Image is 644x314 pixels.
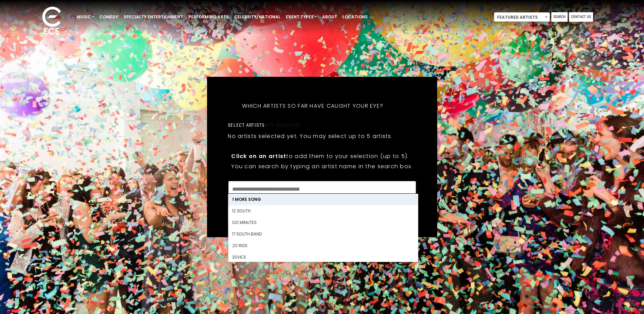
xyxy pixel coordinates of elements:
[228,194,418,205] li: 1 More Song
[228,122,299,128] label: Select artists
[35,5,69,38] img: ece_new_logo_whitev2-1.png
[97,11,121,23] a: Comedy
[494,12,550,22] span: Featured Artists
[186,11,232,23] a: Performing Arts
[264,122,300,128] span: (0/5 selected)
[232,11,283,23] a: Celebrity/National
[228,132,393,140] p: No artists selected yet. You may select up to 5 artists.
[228,205,418,217] li: 12 South
[232,185,411,191] textarea: Search
[319,11,340,23] a: About
[228,217,418,228] li: 120 Minutes
[228,228,418,240] li: 17 South Band
[231,162,412,171] p: You can search by typing an artist name in the search box.
[121,11,186,23] a: Specialty Entertainment
[231,152,286,160] strong: Click on an artist
[228,240,418,251] li: 20 Ride
[228,94,398,118] h5: Which artists so far have caught your eye?
[231,152,412,160] p: to add them to your selection (up to 5).
[228,251,418,263] li: 30Vice
[283,11,319,23] a: Event Types
[551,12,568,22] a: Search
[74,11,97,23] a: Music
[494,13,550,22] span: Featured Artists
[569,12,593,22] a: Contact Us
[340,11,370,23] a: Locations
